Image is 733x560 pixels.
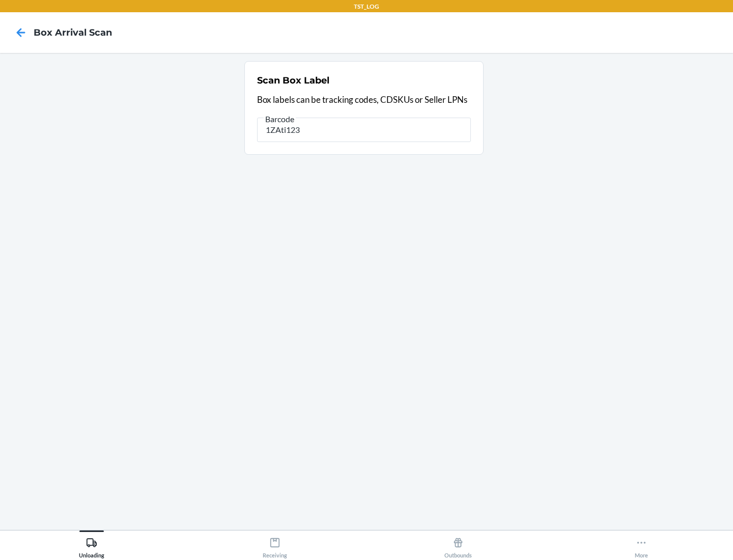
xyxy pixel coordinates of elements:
[444,533,472,558] div: Outbounds
[34,26,112,39] h4: Box Arrival Scan
[263,533,287,558] div: Receiving
[257,74,329,87] h2: Scan Box Label
[183,530,366,558] button: Receiving
[264,114,296,124] span: Barcode
[366,530,550,558] button: Outbounds
[550,530,733,558] button: More
[635,533,648,558] div: More
[79,533,104,558] div: Unloading
[257,118,471,142] input: Barcode
[257,93,471,106] p: Box labels can be tracking codes, CDSKUs or Seller LPNs
[354,2,379,11] p: TST_LOG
